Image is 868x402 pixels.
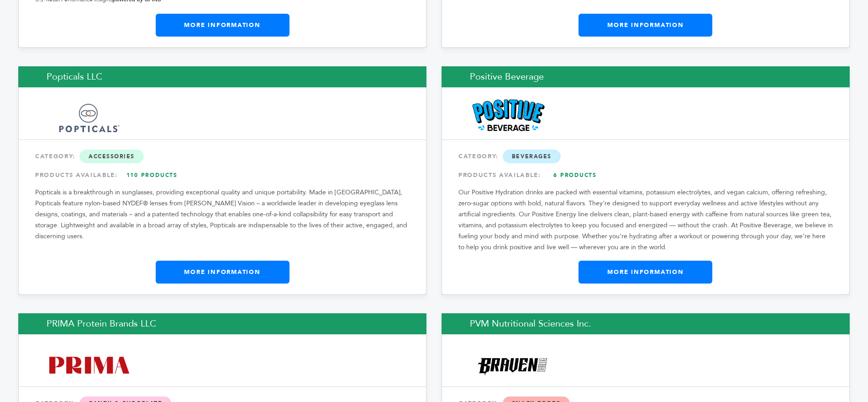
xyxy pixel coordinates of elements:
[79,150,144,163] span: Accessories
[18,66,426,87] h2: Popticals LLC
[156,14,289,37] a: More Information
[458,187,833,253] p: Our Positive Hydration drinks are packed with essential vitamins, potassium electrolytes, and veg...
[579,261,712,284] a: More Information
[579,14,712,37] a: More Information
[470,351,555,379] img: PVM Nutritional Sciences Inc.
[503,150,561,163] span: Beverages
[470,99,551,138] img: Positive Beverage
[18,313,426,334] h2: PRIMA Protein Brands LLC
[458,167,833,183] div: PRODUCTS AVAILABLE:
[543,167,607,183] a: 6 Products
[458,148,833,165] div: CATEGORY:
[442,66,850,87] h2: Positive Beverage
[442,313,850,334] h2: PVM Nutritional Sciences Inc.
[47,350,132,381] img: PRIMA Protein Brands LLC
[47,102,132,134] img: Popticals LLC
[120,167,184,183] a: 110 Products
[35,148,410,165] div: CATEGORY:
[35,167,410,183] div: PRODUCTS AVAILABLE:
[156,261,289,284] a: More Information
[35,187,410,242] p: Popticals is a breakthrough in sunglasses, providing exceptional quality and unique portability. ...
